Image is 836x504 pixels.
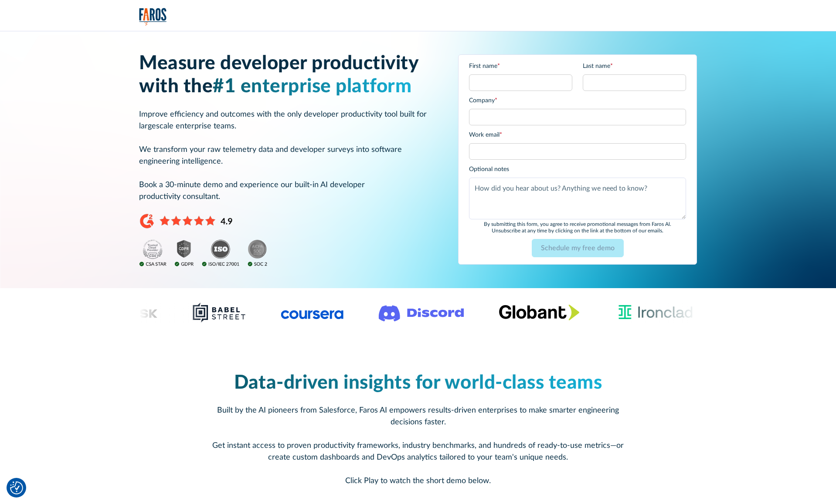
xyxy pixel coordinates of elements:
[139,8,167,26] img: Logo of the analytics and reporting company Faros.
[499,304,579,320] img: Globant's logo
[469,221,686,234] div: By submitting this form, you agree to receive promotional messages from Faros Al. Unsubscribe at ...
[139,52,437,98] h1: Measure developer productivity with the
[281,306,343,319] img: Logo of the online learning platform Coursera.
[614,302,697,323] img: Ironclad Logo
[139,109,437,203] p: Improve efficiency and outcomes with the only developer productivity tool built for largescale en...
[378,303,464,322] img: Logo of the communication platform Discord.
[469,131,686,140] label: Work email
[209,405,627,487] p: Built by the AI pioneers from Salesforce, Faros AI empowers results-driven enterprises to make sm...
[213,77,411,96] span: #1 enterprise platform
[10,481,23,494] button: Cookie Settings
[469,62,572,71] label: First name
[469,165,686,174] label: Optional notes
[532,239,624,257] input: Schedule my free demo
[10,481,23,494] img: Revisit consent button
[583,62,686,71] label: Last name
[192,302,246,323] img: Babel Street logo png
[139,239,267,267] img: ISO, GDPR, SOC2, and CSA Star compliance badges
[469,62,686,257] form: Email Form
[234,373,602,393] span: Data-driven insights for world-class teams
[469,96,686,105] label: Company
[139,213,233,229] img: 4.9 stars on G2
[139,8,167,26] a: home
